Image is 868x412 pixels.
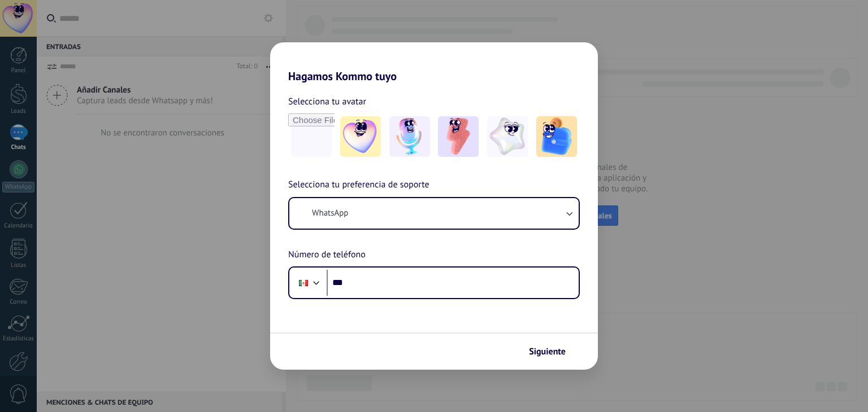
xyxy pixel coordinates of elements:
[289,198,579,229] button: WhatsApp
[312,208,348,219] span: WhatsApp
[536,116,577,157] img: -5.jpeg
[288,248,366,262] span: Número de teléfono
[270,42,598,83] h2: Hagamos Kommo tuyo
[340,116,381,157] img: -1.jpeg
[288,94,366,109] span: Selecciona tu avatar
[524,342,581,361] button: Siguiente
[293,271,314,295] div: Mexico: + 52
[288,178,429,192] span: Selecciona tu preferencia de soporte
[389,116,430,157] img: -2.jpeg
[529,348,566,356] span: Siguiente
[438,116,479,157] img: -3.jpeg
[487,116,528,157] img: -4.jpeg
